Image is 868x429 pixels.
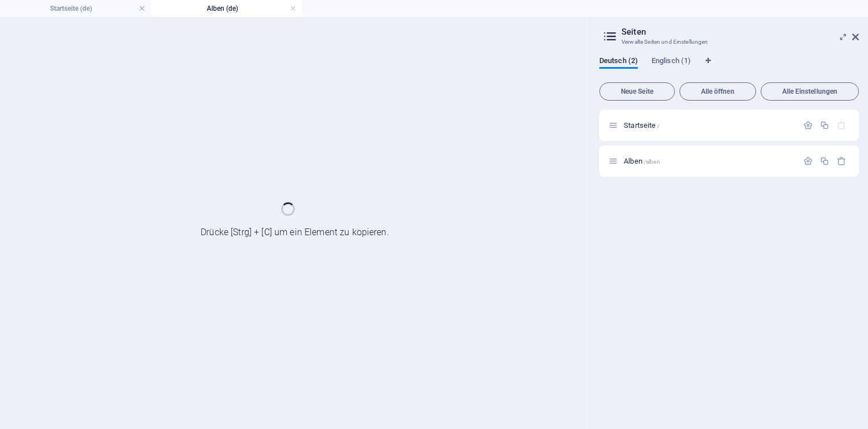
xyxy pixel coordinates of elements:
[604,88,670,95] span: Neue Seite
[151,2,302,15] h4: Alben (de)
[685,88,751,95] span: Alle öffnen
[644,159,660,165] span: /alben
[624,157,660,165] span: Klick, um Seite zu öffnen
[766,88,854,95] span: Alle Einstellungen
[761,82,859,101] button: Alle Einstellungen
[803,156,813,166] div: Einstellungen
[620,122,798,129] div: Startseite/
[599,56,859,78] div: Sprachen-Tabs
[837,120,846,130] div: Die Startseite kann nicht gelöscht werden
[621,37,836,47] h3: Verwalte Seiten und Einstellungen
[657,123,660,129] span: /
[624,121,660,130] span: Klick, um Seite zu öffnen
[652,54,691,70] span: Englisch (1)
[837,156,846,166] div: Entfernen
[820,156,829,166] div: Duplizieren
[620,157,798,165] div: Alben/alben
[679,82,756,101] button: Alle öffnen
[599,82,675,101] button: Neue Seite
[621,27,859,37] h2: Seiten
[599,54,638,70] span: Deutsch (2)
